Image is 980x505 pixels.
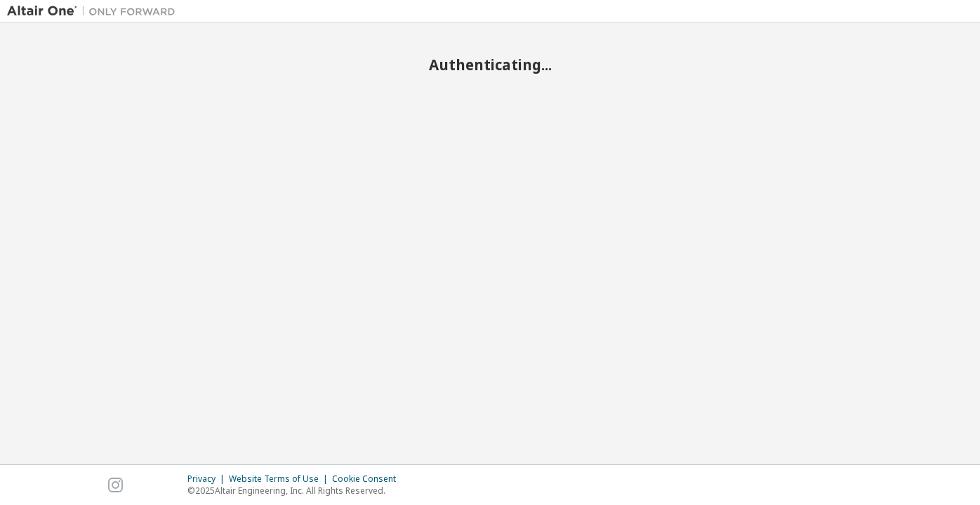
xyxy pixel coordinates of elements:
[229,473,332,485] div: Website Terms of Use
[187,473,229,485] div: Privacy
[108,478,123,492] img: instagram.svg
[187,485,404,497] p: © 2025 Altair Engineering, Inc. All Rights Reserved.
[7,55,973,74] h2: Authenticating...
[7,4,183,18] img: Altair One
[332,473,404,485] div: Cookie Consent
